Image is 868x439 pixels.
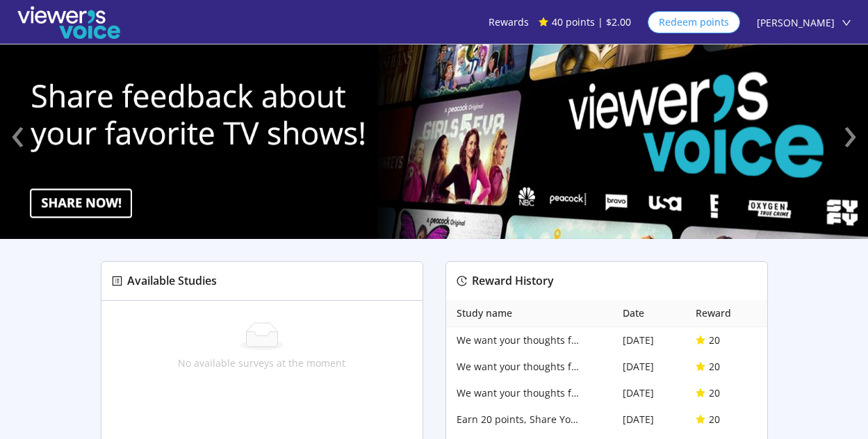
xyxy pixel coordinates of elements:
[709,413,720,426] span: 20
[623,412,685,427] div: [DATE]
[696,336,705,345] span: star
[709,360,720,373] span: 20
[446,300,618,327] th: Study name
[696,415,705,424] span: star
[122,272,217,290] div: Available Studies
[709,333,720,347] span: 20
[842,18,851,28] span: down
[709,386,720,399] span: 20
[107,356,417,371] div: No available surveys at the moment
[648,11,740,33] button: Redeem points
[457,359,582,374] span: We want your thoughts for 20 points!
[696,362,705,372] span: star
[696,388,705,398] span: star
[757,1,835,45] span: [PERSON_NAME]
[659,15,729,30] span: Redeem points
[623,333,685,348] div: [DATE]
[467,272,554,290] div: Reward History
[457,276,467,286] span: history
[623,386,685,401] div: [DATE]
[808,93,868,239] a: ›
[617,300,690,327] th: Date
[623,359,685,374] div: [DATE]
[112,276,122,286] span: profile
[457,386,582,401] span: We want your thoughts for 20 points!
[457,412,582,427] span: Earn 20 points, Share Your Opinions in this Latest Survey
[457,333,582,348] span: We want your thoughts for 20 points!
[690,300,767,327] th: Reward
[539,17,548,27] span: star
